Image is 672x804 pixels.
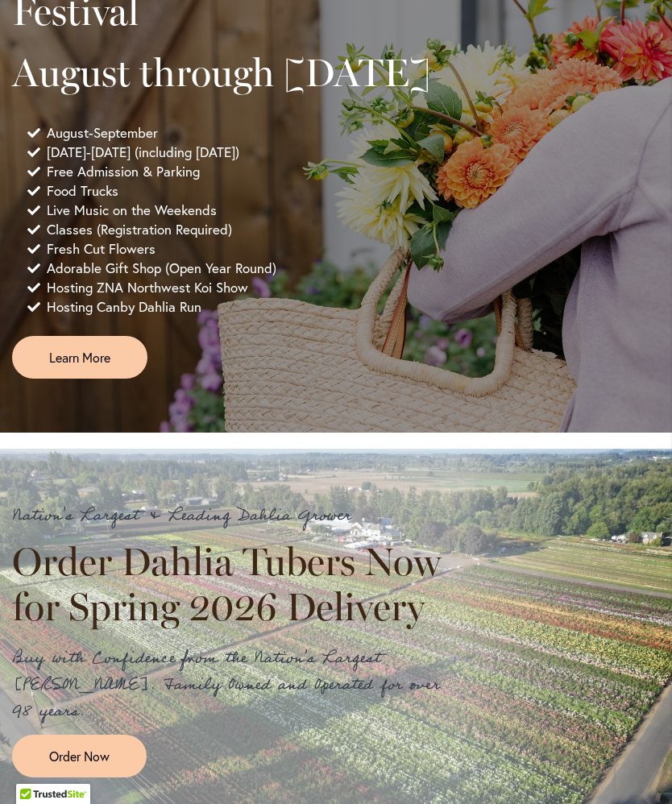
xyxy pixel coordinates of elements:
h2: August through [DATE] [12,50,455,95]
span: Food Trucks [47,181,118,201]
span: Classes (Registration Required) [47,220,232,239]
span: Hosting ZNA Northwest Koi Show [47,278,248,297]
span: Free Admission & Parking [47,162,200,181]
p: Buy with Confidence from the Nation's Largest [PERSON_NAME]. Family Owned and Operated for over 9... [12,645,455,725]
h2: Order Dahlia Tubers Now for Spring 2026 Delivery [12,539,455,629]
span: [DATE]-[DATE] (including [DATE]) [47,143,239,162]
a: Learn More [12,336,147,379]
span: August-September [47,123,158,143]
a: Order Now [12,735,147,777]
span: Learn More [49,348,110,367]
span: Hosting Canby Dahlia Run [47,297,201,317]
span: Adorable Gift Shop (Open Year Round) [47,259,276,278]
p: Nation's Largest & Leading Dahlia Grower [12,503,455,529]
span: Fresh Cut Flowers [47,239,156,259]
span: Live Music on the Weekends [47,201,217,220]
